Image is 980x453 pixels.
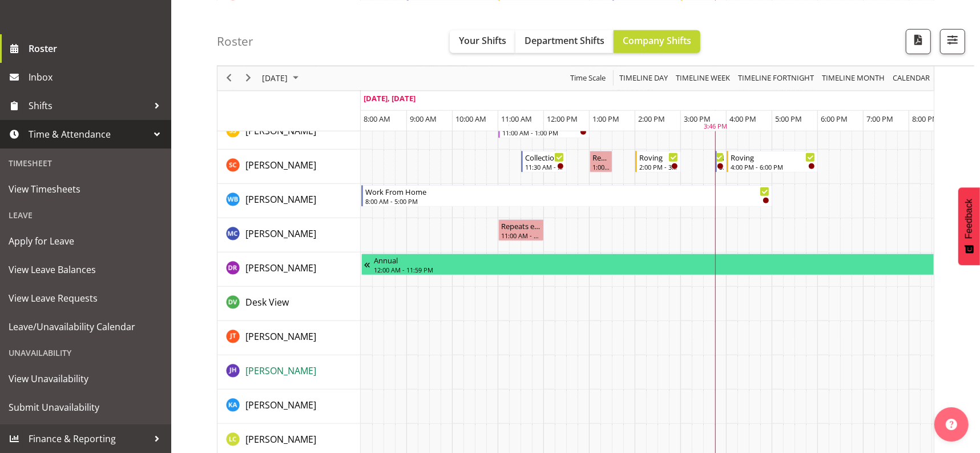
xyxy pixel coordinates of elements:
[245,432,316,446] a: [PERSON_NAME]
[245,125,316,137] span: [PERSON_NAME]
[29,97,148,114] span: Shifts
[374,254,978,266] div: Annual
[592,151,610,163] div: Repeats every [DATE] - [PERSON_NAME]
[866,113,893,123] span: 7:00 PM
[365,186,769,197] div: Work From Home
[736,71,816,85] button: Fortnight
[361,185,772,207] div: Willem Burger"s event - Work From Home Begin From Wednesday, October 1, 2025 at 8:00:00 AM GMT+13...
[3,203,168,227] div: Leave
[946,419,957,430] img: help-xxl-2.png
[217,184,361,218] td: Willem Burger resource
[245,295,289,309] a: Desk View
[3,255,168,284] a: View Leave Balances
[3,151,168,175] div: Timesheet
[245,159,316,171] span: [PERSON_NAME]
[217,287,361,321] td: Desk View resource
[684,113,711,123] span: 3:00 PM
[635,151,681,173] div: Serena Casey"s event - Roving Begin From Wednesday, October 1, 2025 at 2:00:00 PM GMT+13:00 Ends ...
[775,113,802,123] span: 5:00 PM
[217,252,361,287] td: Debra Robinson resource
[245,399,316,411] span: [PERSON_NAME]
[245,262,316,274] span: [PERSON_NAME]
[9,290,163,307] span: View Leave Requests
[704,122,727,131] div: 3:46 PM
[29,430,148,447] span: Finance & Reporting
[245,261,316,275] a: [PERSON_NAME]
[821,113,848,123] span: 6:00 PM
[245,193,316,206] span: [PERSON_NAME]
[364,93,416,103] span: [DATE], [DATE]
[729,113,756,123] span: 4:00 PM
[958,187,980,265] button: Feedback - Show survey
[9,261,163,278] span: View Leave Balances
[245,296,289,308] span: Desk View
[217,115,361,150] td: Saranya Sarisa resource
[245,193,316,206] a: [PERSON_NAME]
[674,71,732,85] button: Timeline Week
[501,231,541,240] div: 11:00 AM - 12:00 PM
[568,71,608,85] button: Time Scale
[459,34,506,46] span: Your Shifts
[374,265,978,274] div: 12:00 AM - 11:59 PM
[365,197,769,206] div: 8:00 AM - 5:00 PM
[245,398,316,412] a: [PERSON_NAME]
[261,71,289,85] span: [DATE]
[515,30,614,53] button: Department Shifts
[217,390,361,424] td: Kathy Aloniu resource
[245,330,316,343] a: [PERSON_NAME]
[217,355,361,390] td: Jill Harpur resource
[502,128,587,137] div: 11:00 AM - 1:00 PM
[892,71,931,85] span: calendar
[3,393,168,422] a: Submit Unavailability
[455,113,486,123] span: 10:00 AM
[217,321,361,355] td: Glen Tomlinson resource
[623,34,691,46] span: Company Shifts
[525,34,604,46] span: Department Shifts
[9,181,163,198] span: View Timesheets
[245,364,316,377] span: [PERSON_NAME]
[731,162,815,171] div: 4:00 PM - 6:00 PM
[638,113,665,123] span: 2:00 PM
[245,364,316,378] a: [PERSON_NAME]
[29,69,166,86] span: Inbox
[639,151,678,163] div: Roving
[217,150,361,184] td: Serena Casey resource
[547,113,578,123] span: 12:00 PM
[258,66,305,90] div: October 1, 2025
[501,220,541,231] div: Repeats every [DATE] - [PERSON_NAME]
[245,433,316,446] span: [PERSON_NAME]
[501,113,532,123] span: 11:00 AM
[912,113,939,123] span: 8:00 PM
[821,71,886,85] span: Timeline Month
[569,71,607,85] span: Time Scale
[239,66,258,90] div: next period
[675,71,731,85] span: Timeline Week
[727,151,818,173] div: Serena Casey"s event - Roving Begin From Wednesday, October 1, 2025 at 4:00:00 PM GMT+13:00 Ends ...
[590,151,612,173] div: Serena Casey"s event - Repeats every wednesday - Serena Casey Begin From Wednesday, October 1, 20...
[618,71,670,85] button: Timeline Day
[245,330,316,343] span: [PERSON_NAME]
[3,312,168,341] a: Leave/Unavailability Calendar
[245,158,316,172] a: [PERSON_NAME]
[891,71,932,85] button: Month
[364,113,390,123] span: 8:00 AM
[3,341,168,364] div: Unavailability
[217,34,253,47] h4: Roster
[719,162,724,171] div: 3:45 PM - 4:00 PM
[9,399,163,416] span: Submit Unavailability
[592,113,619,123] span: 1:00 PM
[964,199,974,239] span: Feedback
[940,29,965,54] button: Filter Shifts
[260,71,304,85] button: October 2025
[521,151,567,173] div: Serena Casey"s event - Collections Begin From Wednesday, October 1, 2025 at 11:30:00 AM GMT+13:00...
[3,227,168,255] a: Apply for Leave
[29,40,166,57] span: Roster
[245,227,316,240] a: [PERSON_NAME]
[3,284,168,312] a: View Leave Requests
[217,218,361,252] td: Aurora Catu resource
[241,71,256,85] button: Next
[498,219,544,241] div: Aurora Catu"s event - Repeats every wednesday - Aurora Catu Begin From Wednesday, October 1, 2025...
[906,29,931,54] button: Download a PDF of the roster for the current day
[719,151,724,163] div: New book tagging
[525,151,564,163] div: Collections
